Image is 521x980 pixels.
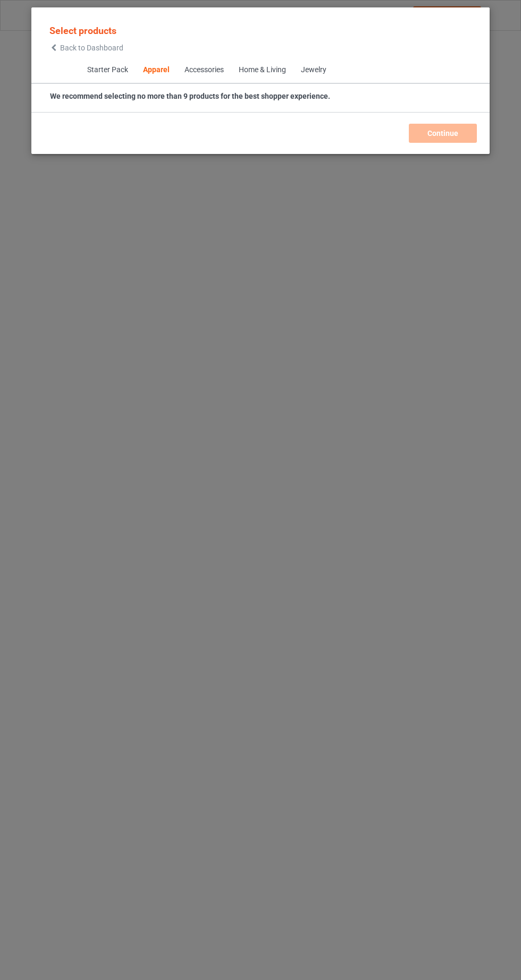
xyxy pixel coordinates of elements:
[49,25,116,36] span: Select products
[50,92,330,100] strong: We recommend selecting no more than 9 products for the best shopper experience.
[60,44,123,52] span: Back to Dashboard
[142,65,169,75] div: Apparel
[300,65,326,75] div: Jewelry
[79,57,135,83] span: Starter Pack
[238,65,285,75] div: Home & Living
[184,65,223,75] div: Accessories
